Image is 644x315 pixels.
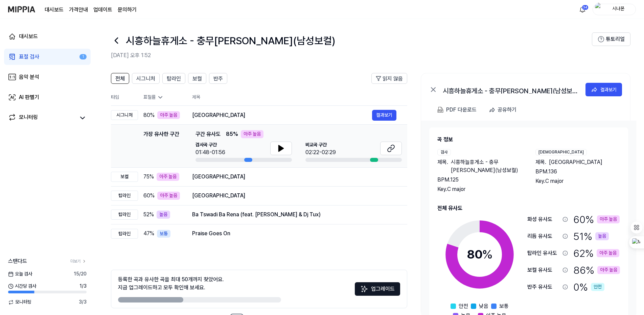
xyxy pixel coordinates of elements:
[143,94,181,101] div: 표절률
[195,142,225,148] span: 검사곡 구간
[213,75,223,83] span: 반주
[499,302,509,310] span: 보통
[527,266,560,274] div: 보컬 유사도
[192,111,372,119] div: [GEOGRAPHIC_DATA]
[111,89,138,106] th: 타입
[4,28,91,45] a: 대시보드
[157,111,180,119] div: 아주 높음
[595,3,603,16] img: profile
[605,5,631,13] div: 시나몬
[143,111,155,119] span: 80 %
[192,192,396,200] div: [GEOGRAPHIC_DATA]
[437,204,620,212] h2: 전체 유사도
[482,247,493,262] span: %
[126,33,335,48] h1: 시흥하늘휴게소 - 충무김밥송(남성보컬)
[451,158,522,174] span: 시흥하늘휴게소 - 충무[PERSON_NAME](남성보컬)
[19,113,38,123] div: 모니터링
[527,232,560,240] div: 리듬 유사도
[372,110,396,121] button: 결과보기
[573,280,604,294] div: 0 %
[593,4,636,15] button: profile시나몬
[383,75,403,83] span: 읽지 않음
[195,130,221,138] span: 구간 유사도
[4,89,91,105] a: AI 판별기
[443,86,578,94] div: 시흥하늘휴게소 - 충무[PERSON_NAME](남성보컬)
[79,283,87,290] span: 1 / 3
[582,5,589,10] div: 34
[69,6,88,14] button: 가격안내
[597,249,619,257] div: 아주 높음
[437,176,522,184] div: BPM. 125
[360,285,368,293] img: Sparkles
[437,149,451,155] div: 검사
[111,51,592,59] h2: [DATE] 오후 1:52
[355,282,400,296] button: 업그레이드
[8,271,32,277] span: 오늘 검사
[549,158,602,166] span: [GEOGRAPHIC_DATA]
[111,191,138,201] div: 탑라인
[535,158,546,166] span: 제목 .
[4,69,91,85] a: 음악 분석
[305,148,336,156] div: 02:22-02:29
[527,215,560,223] div: 화성 유사도
[535,149,587,155] div: [DEMOGRAPHIC_DATA]
[578,5,586,14] img: 알림
[305,142,336,148] span: 비교곡 구간
[111,229,138,239] div: 탑라인
[143,229,154,238] span: 47 %
[111,172,138,182] div: 보컬
[143,192,155,200] span: 60 %
[118,6,137,14] a: 문의하기
[19,93,39,101] div: AI 판별기
[157,230,170,238] div: 보통
[573,263,620,277] div: 86 %
[111,110,138,120] div: 시그니처
[157,192,180,200] div: 아주 높음
[8,113,76,123] a: 모니터링
[595,232,609,240] div: 높음
[241,130,263,138] div: 아주 높음
[19,73,39,81] div: 음악 분석
[459,302,468,310] span: 안전
[371,73,407,84] button: 읽지 않음
[195,148,225,156] div: 01:48-01:56
[577,4,588,15] button: 알림34
[573,246,619,260] div: 62 %
[535,168,620,176] div: BPM. 136
[132,73,160,84] button: 시그니처
[143,211,154,219] span: 52 %
[157,211,170,219] div: 높음
[188,73,206,84] button: 보컬
[4,49,91,65] a: 표절 검사1
[597,215,620,223] div: 아주 높음
[585,83,622,96] button: 결과보기
[535,177,620,185] div: Key. C major
[162,73,185,84] button: 탑라인
[437,158,448,174] span: 제목 .
[167,75,181,83] span: 탑라인
[79,54,87,60] div: 1
[467,245,493,264] div: 80
[192,173,396,181] div: [GEOGRAPHIC_DATA]
[437,107,443,113] img: PDF Download
[591,283,604,291] div: 안전
[45,6,64,14] a: 대시보드
[486,103,522,117] button: 공유하기
[527,249,560,257] div: 탑라인 유사도
[8,257,27,265] span: 스탠다드
[479,302,488,310] span: 낮음
[192,211,396,219] div: Ba Tswadi Ba Rena (feat. [PERSON_NAME] & Dj Tux)
[111,210,138,220] div: 탑라인
[527,283,560,291] div: 반주 유사도
[446,105,477,114] div: PDF 다운로드
[192,75,202,83] span: 보컬
[209,73,227,84] button: 반주
[157,173,179,181] div: 아주 높음
[192,89,407,105] th: 제목
[143,130,179,162] div: 가장 유사한 구간
[8,299,31,306] span: 모니터링
[573,212,620,226] div: 60 %
[70,259,87,264] a: 더보기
